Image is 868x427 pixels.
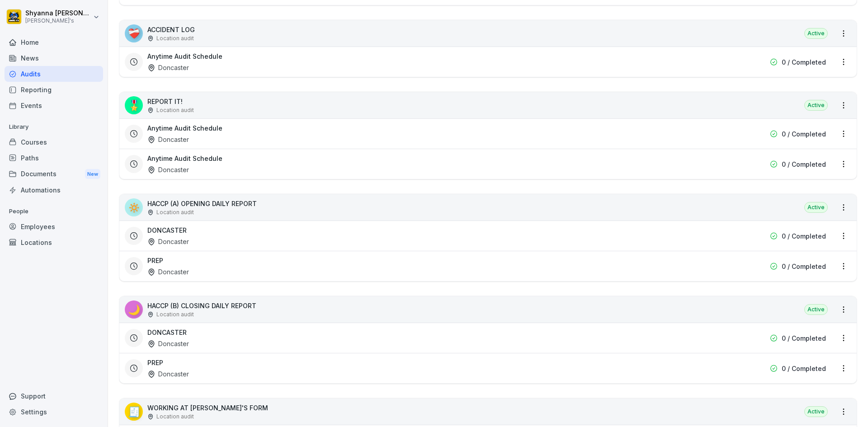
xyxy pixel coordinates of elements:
a: Audits [5,66,103,82]
h3: Anytime Audit Schedule [147,52,222,61]
div: Doncaster [147,237,189,246]
p: Location audit [156,106,194,114]
h3: Anytime Audit Schedule [147,154,222,163]
a: Locations [5,235,103,250]
a: Automations [5,182,103,198]
div: Doncaster [147,339,189,348]
p: 0 / Completed [782,129,826,139]
h3: DONCASTER [147,225,187,235]
h3: PREP [147,256,163,265]
a: Employees [5,219,103,235]
p: Location audit [156,208,194,216]
p: 0 / Completed [782,262,826,271]
p: [PERSON_NAME]'s [25,18,91,24]
p: Shyanna [PERSON_NAME] [25,9,91,17]
div: Doncaster [147,135,189,144]
p: People [5,204,103,219]
p: 0 / Completed [782,231,826,241]
div: Doncaster [147,165,189,174]
div: Documents [5,166,103,183]
h3: PREP [147,358,163,367]
p: HACCP (A) OPENING DAILY REPORT [147,199,257,208]
h3: DONCASTER [147,328,187,337]
div: 🔅 [125,198,143,216]
a: Home [5,34,103,50]
p: 0 / Completed [782,333,826,343]
a: Reporting [5,82,103,98]
p: 0 / Completed [782,160,826,169]
div: Support [5,388,103,404]
div: Doncaster [147,63,189,72]
div: New [85,169,100,179]
p: ACCIDENT LOG [147,25,195,34]
a: Paths [5,150,103,166]
div: 🌙 [125,300,143,319]
p: Location audit [156,34,194,42]
p: Location audit [156,310,194,319]
div: Active [804,304,828,315]
p: HACCP (B) CLOSING DAILY REPORT [147,301,256,310]
div: 🧾 [125,403,143,421]
div: Doncaster [147,369,189,379]
a: Settings [5,404,103,420]
p: Location audit [156,413,194,421]
div: Active [804,406,828,417]
p: REPORT IT! [147,97,194,106]
div: 🎖️ [125,96,143,114]
a: Events [5,98,103,113]
p: 0 / Completed [782,364,826,373]
div: Doncaster [147,267,189,277]
div: Active [804,100,828,111]
div: Active [804,202,828,213]
div: ❤️‍🩹 [125,24,143,42]
a: DocumentsNew [5,166,103,183]
p: Library [5,120,103,134]
h3: Anytime Audit Schedule [147,123,222,133]
p: 0 / Completed [782,57,826,67]
a: Courses [5,134,103,150]
a: News [5,50,103,66]
p: WORKING AT [PERSON_NAME]'S FORM [147,403,268,413]
div: Active [804,28,828,39]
